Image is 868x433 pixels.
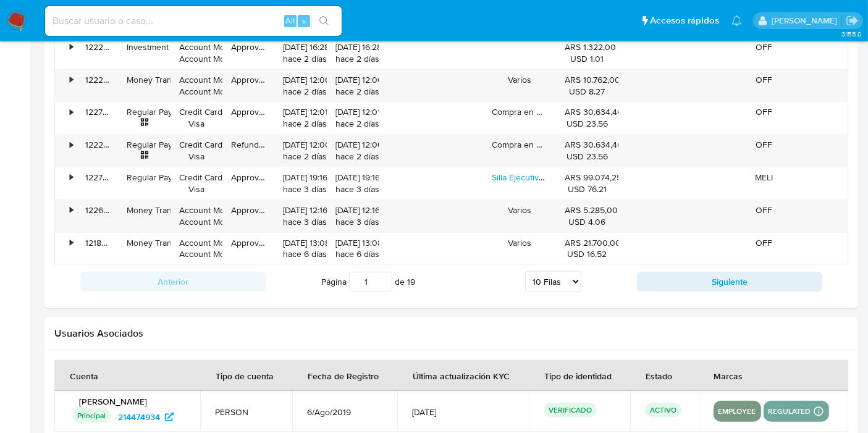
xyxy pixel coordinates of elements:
[841,29,862,39] span: 3.155.0
[311,12,337,30] button: search-icon
[285,15,295,27] span: Alt
[846,14,859,27] a: Salir
[45,13,342,29] input: Buscar usuario o caso...
[302,15,306,27] span: s
[772,15,841,27] p: belen.palamara@mercadolibre.com
[54,327,848,340] h2: Usuarios Asociados
[650,14,719,27] span: Accesos rápidos
[731,15,742,26] a: Notificaciones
